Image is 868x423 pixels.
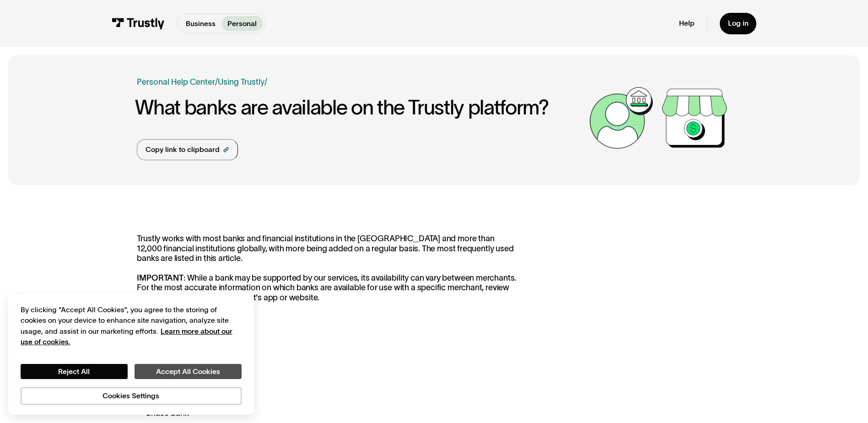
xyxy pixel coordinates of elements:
[720,13,757,34] a: Log in
[218,77,264,87] a: Using Trustly
[135,364,242,380] button: Accept All Cookies
[137,336,519,353] h3: US Banks:
[137,139,237,160] a: Copy link to clipboard
[21,364,128,380] button: Reject All
[215,76,218,88] div: /
[137,234,519,303] p: Trustly works with most banks and financial institutions in the [GEOGRAPHIC_DATA] and more than 1...
[264,76,267,88] div: /
[179,16,221,31] a: Business
[137,76,215,88] a: Personal Help Center
[137,390,519,403] li: Capital One Bank
[186,18,216,29] p: Business
[21,387,242,405] button: Cookies Settings
[21,304,242,405] div: Privacy
[146,144,220,155] div: Copy link to clipboard
[679,19,695,28] a: Help
[221,16,263,31] a: Personal
[8,294,254,415] div: Cookie banner
[135,96,584,119] h1: What banks are available on the Trustly platform?
[137,407,519,419] li: Chase Bank
[112,18,165,29] img: Trustly Logo
[728,19,749,28] div: Log in
[21,304,242,347] div: By clicking “Accept All Cookies”, you agree to the storing of cookies on your device to enhance s...
[137,273,183,282] strong: IMPORTANT
[227,18,257,29] p: Personal
[137,374,519,386] li: Bank of America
